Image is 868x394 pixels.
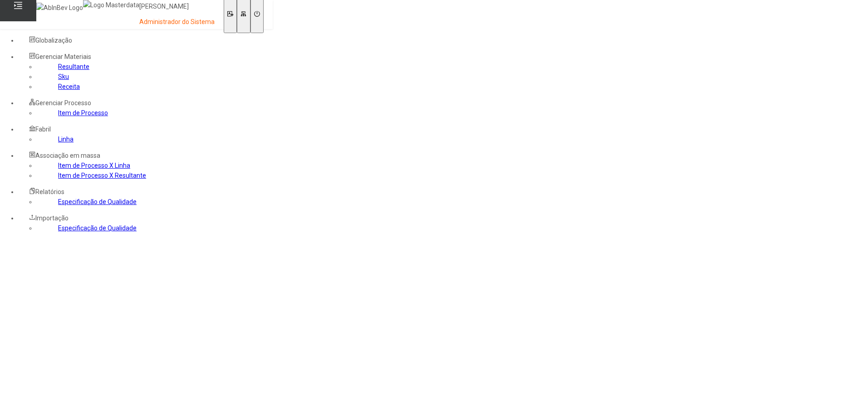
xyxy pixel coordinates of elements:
span: Associação em massa [35,152,100,159]
a: Item de Processo X Linha [58,162,130,169]
span: Relatórios [35,188,64,195]
a: Resultante [58,63,89,70]
span: Importação [35,214,69,222]
span: Gerenciar Materiais [35,53,91,60]
span: Globalização [35,37,72,44]
a: Especificação de Qualidade [58,224,137,232]
p: [PERSON_NAME] [139,2,215,11]
a: Especificação de Qualidade [58,198,137,205]
a: Item de Processo X Resultante [58,172,146,179]
a: Item de Processo [58,109,108,117]
span: Fabril [35,126,51,133]
p: Administrador do Sistema [139,18,215,27]
a: Receita [58,83,80,90]
span: Gerenciar Processo [35,99,91,107]
a: Sku [58,73,69,80]
img: AbInBev Logo [36,3,83,13]
a: Linha [58,136,74,143]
